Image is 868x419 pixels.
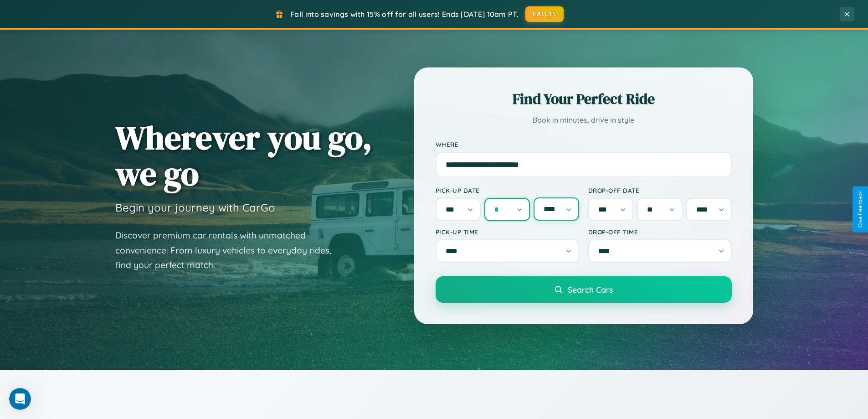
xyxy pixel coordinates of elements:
[436,276,732,303] button: Search Cars
[588,186,732,194] label: Drop-off Date
[857,191,863,228] div: Give Feedback
[568,285,613,295] span: Search Cars
[436,140,732,148] label: Where
[115,228,343,273] p: Discover premium car rentals with unmatched convenience. From luxury vehicles to everyday rides, ...
[436,186,579,194] label: Pick-up Date
[290,10,519,19] span: Fall into savings with 15% off for all users! Ends [DATE] 10am PT.
[436,114,732,127] p: Book in minutes, drive in style
[115,201,275,214] h3: Begin your journey with CarGo
[9,388,31,410] iframe: Intercom live chat
[525,6,564,22] button: FALL15
[436,89,732,109] h2: Find Your Perfect Ride
[588,228,732,236] label: Drop-off Time
[436,228,579,236] label: Pick-up Time
[115,119,372,191] h1: Wherever you go, we go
